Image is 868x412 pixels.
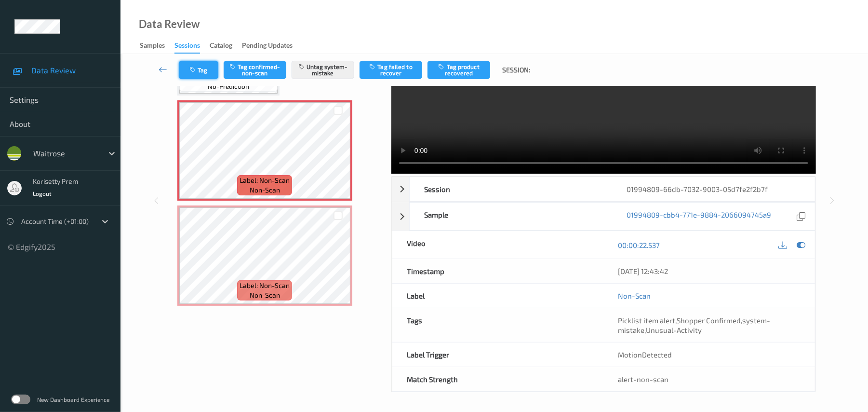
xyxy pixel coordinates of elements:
[618,316,676,325] span: Picklist item alert
[604,343,815,367] div: MotionDetected
[618,316,771,334] span: system-mistake
[224,61,286,79] button: Tag confirmed-non-scan
[174,41,200,54] div: Sessions
[174,39,210,54] a: Sessions
[240,176,290,185] span: Label: Non-Scan
[618,374,801,384] div: alert-non-scan
[392,284,603,308] div: Label
[242,39,302,53] a: Pending Updates
[646,326,702,334] span: Unusual-Activity
[392,259,603,283] div: Timestamp
[410,203,613,230] div: Sample
[392,231,603,259] div: Video
[242,41,293,53] div: Pending Updates
[392,308,603,342] div: Tags
[627,210,772,223] a: 01994809-cbb4-771e-9884-2066094745a9
[502,65,530,75] span: Session:
[360,61,422,79] button: Tag failed to recover
[392,202,815,231] div: Sample01994809-cbb4-771e-9884-2066094745a9
[677,316,741,325] span: Shopper Confirmed
[427,61,490,79] button: Tag product recovered
[140,41,165,53] div: Samples
[179,61,218,79] button: Tag
[392,177,815,202] div: Session01994809-66db-7032-9003-05d7fe2f2b7f
[618,316,771,334] span: , , ,
[250,290,280,300] span: non-scan
[618,240,660,250] a: 00:00:22.537
[392,367,603,391] div: Match Strength
[250,185,280,195] span: non-scan
[410,177,613,201] div: Session
[392,343,603,367] div: Label Trigger
[210,41,232,53] div: Catalog
[618,266,801,276] div: [DATE] 12:43:42
[613,177,815,201] div: 01994809-66db-7032-9003-05d7fe2f2b7f
[208,82,249,91] span: no-prediction
[139,19,200,29] div: Data Review
[618,291,651,301] a: Non-Scan
[210,39,242,53] a: Catalog
[240,281,290,290] span: Label: Non-Scan
[140,39,174,53] a: Samples
[292,61,354,79] button: Untag system-mistake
